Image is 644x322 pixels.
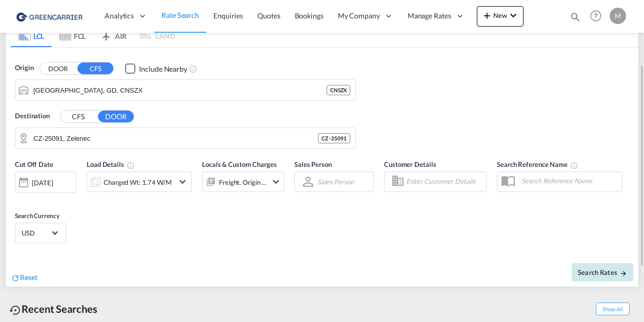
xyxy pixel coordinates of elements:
span: Quotes [257,11,280,20]
md-icon: Your search will be saved by the below given name [570,161,578,169]
md-pagination-wrapper: Use the left and right arrow keys to navigate between tabs [11,25,175,47]
div: icon-refreshReset [11,272,37,284]
span: Locals & Custom Charges [202,160,277,168]
span: New [481,11,519,19]
md-icon: icon-refresh [11,273,20,283]
span: Load Details [87,160,135,168]
md-tab-item: LCL [11,25,52,47]
span: Search Reference Name [497,160,578,168]
span: Customer Details [384,160,436,168]
span: Reset [20,273,37,282]
div: Origin DOOR CFS Checkbox No InkUnchecked: Ignores neighbouring ports when fetching rates.Checked ... [6,48,638,286]
md-icon: icon-chevron-down [270,176,282,188]
input: Enter Customer Details [406,174,483,189]
div: icon-magnify [570,11,581,27]
md-datepicker: Select [15,192,23,206]
span: Analytics [105,11,134,21]
span: Show All [596,303,630,315]
button: CFS [77,62,113,74]
span: USD [22,228,50,238]
div: [DATE] [32,178,53,187]
md-icon: Unchecked: Ignores neighbouring ports when fetching rates.Checked : Includes neighbouring ports w... [189,65,197,73]
span: Search Currency [15,212,59,220]
md-icon: icon-chevron-down [176,176,189,188]
md-icon: icon-backup-restore [9,304,22,316]
div: Help [587,7,610,26]
input: Search Reference Name [516,173,622,188]
input: Search by Door [33,131,318,146]
md-icon: icon-arrow-right [620,270,627,277]
md-select: Sales Person [316,174,355,189]
md-icon: icon-chevron-down [507,9,519,22]
div: Recent Searches [5,297,102,320]
div: M [610,8,626,24]
md-checkbox: Checkbox No Ink [125,63,187,74]
button: DOOR [40,63,76,75]
button: Search Ratesicon-arrow-right [572,263,633,282]
span: Origin [15,63,33,73]
md-tab-item: FCL [52,25,93,47]
div: Charged Wt: 1.74 W/Micon-chevron-down [87,171,192,192]
md-icon: icon-plus 400-fg [481,9,493,22]
span: Search Rates [578,268,627,276]
span: My Company [338,11,380,21]
span: Sales Person [294,160,332,168]
div: CNSZX [327,85,350,95]
span: Rate Search [162,11,199,19]
md-icon: icon-airplane [100,30,112,38]
div: Include Nearby [139,64,187,74]
md-select: Select Currency: $ USDUnited States Dollar [21,225,61,240]
md-input-container: CZ-25091,Zelenec [15,128,355,148]
div: Freight Origin Destinationicon-chevron-down [202,171,284,192]
button: CFS [61,111,96,123]
button: DOOR [98,111,134,122]
button: icon-plus 400-fgNewicon-chevron-down [477,6,524,27]
span: Help [587,7,605,25]
span: Cut Off Date [15,160,53,168]
md-icon: icon-magnify [570,11,581,23]
md-tab-item: AIR [93,25,134,47]
span: Enquiries [213,11,243,20]
span: Bookings [295,11,324,20]
div: Charged Wt: 1.74 W/M [104,175,172,189]
span: CZ - 25091 [321,135,347,142]
span: Manage Rates [408,11,451,21]
md-input-container: Shenzhen, GD, CNSZX [15,80,355,100]
md-icon: Chargeable Weight [127,161,135,169]
input: Search by Port [33,82,327,98]
span: Destination [15,111,50,121]
div: Freight Origin Destination [219,175,267,189]
img: 757bc1808afe11efb73cddab9739634b.png [15,5,85,28]
div: [DATE] [15,171,76,193]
